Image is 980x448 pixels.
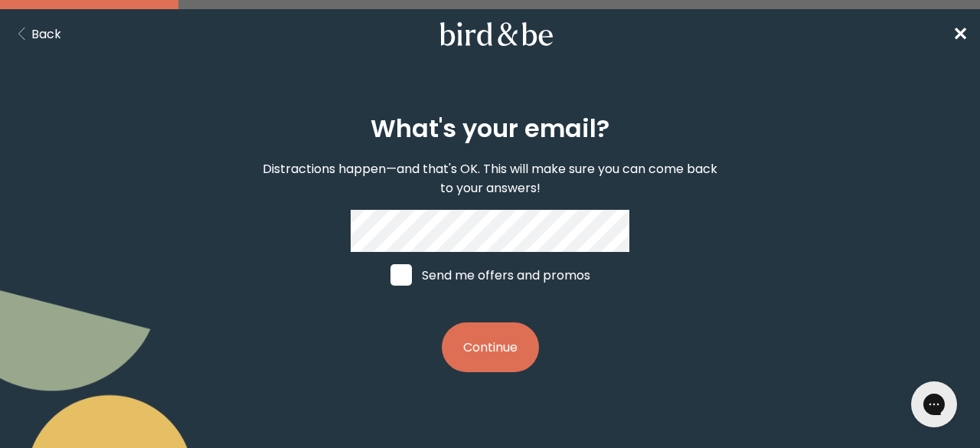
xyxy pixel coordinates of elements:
[376,252,605,298] label: Send me offers and promos
[903,376,965,433] iframe: Gorgias live chat messenger
[371,110,609,147] h2: What's your email?
[12,25,61,44] button: Back Button
[952,21,968,47] a: ✕
[952,21,968,47] span: ✕
[442,322,539,372] button: Continue
[257,159,723,198] p: Distractions happen—and that's OK. This will make sure you can come back to your answers!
